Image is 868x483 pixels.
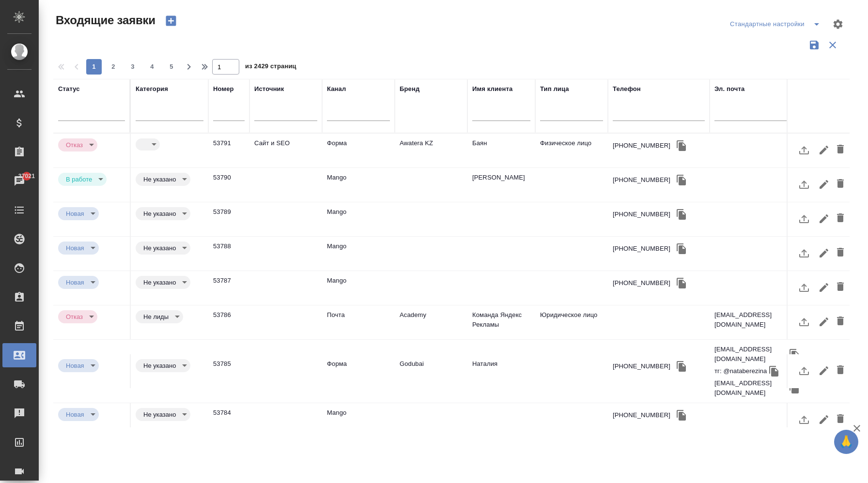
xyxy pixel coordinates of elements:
[208,305,249,339] td: 53786
[144,59,160,75] button: 4
[467,354,535,388] td: Наталия
[136,138,160,151] div: Отказ
[63,210,87,218] button: Новая
[63,313,86,321] button: Отказ
[136,173,190,186] div: Отказ
[322,168,395,202] td: Mango
[63,278,87,287] button: Новая
[63,244,87,252] button: Новая
[535,134,608,167] td: Физическое лицо
[838,432,854,452] span: 🙏
[832,241,849,265] button: Удалить
[327,84,346,94] div: Канал
[213,84,234,94] div: Номер
[136,84,168,94] div: Категория
[140,244,179,252] button: Не указано
[467,134,535,167] td: Баян
[208,168,249,202] td: 53790
[164,62,179,72] span: 5
[322,237,395,271] td: Mango
[613,362,670,371] div: [PHONE_NUMBER]
[805,36,823,54] button: Сохранить фильтры
[613,175,670,185] div: [PHONE_NUMBER]
[159,13,183,29] button: Создать
[58,138,97,151] div: Отказ
[249,134,322,167] td: Сайт и SEO
[63,141,86,149] button: Отказ
[63,410,87,419] button: Новая
[792,173,816,196] button: Загрузить файл
[832,207,849,230] button: Удалить
[767,364,781,378] button: Скопировать
[832,359,849,382] button: Удалить
[823,36,842,54] button: Сбросить фильтры
[832,138,849,162] button: Удалить
[140,175,179,183] button: Не указано
[58,276,99,289] div: Отказ
[395,134,467,167] td: Awatera KZ
[208,134,249,167] td: 53791
[674,359,689,374] button: Скопировать
[140,313,171,321] button: Не лиды
[58,173,107,186] div: Отказ
[58,359,99,372] div: Отказ
[136,359,190,372] div: Отказ
[816,138,832,162] button: Редактировать
[792,276,816,299] button: Загрузить файл
[53,13,155,28] span: Входящие заявки
[714,84,744,94] div: Эл. почта
[322,354,395,388] td: Форма
[792,408,816,431] button: Загрузить файл
[140,210,179,218] button: Не указано
[322,403,395,437] td: Mango
[208,271,249,305] td: 53787
[136,207,190,220] div: Отказ
[613,278,670,288] div: [PHONE_NUMBER]
[816,276,832,299] button: Редактировать
[164,59,179,75] button: 5
[714,378,787,398] p: [EMAIL_ADDRESS][DOMAIN_NAME]
[395,305,467,339] td: Academy
[136,276,190,289] div: Отказ
[322,202,395,236] td: Mango
[136,241,190,255] div: Отказ
[63,175,95,183] button: В работе
[13,171,41,181] span: 37021
[136,310,203,323] div: Это спам, фрилансеры, текущие клиенты и т.д.
[826,13,850,36] span: Настроить таблицу
[787,381,802,395] button: Скопировать
[674,276,689,290] button: Скопировать
[714,366,767,376] p: тг: @nataberezina
[832,276,849,299] button: Удалить
[728,16,826,32] div: split button
[2,169,36,193] a: 37021
[816,173,832,196] button: Редактировать
[792,359,816,382] button: Загрузить файл
[106,59,121,75] button: 2
[400,84,419,94] div: Бренд
[787,347,802,362] button: Скопировать
[58,241,99,255] div: Отказ
[535,305,608,339] td: Юридическое лицо
[58,408,99,421] div: Отказ
[63,362,87,370] button: Новая
[136,310,183,323] div: Отказ
[322,134,395,167] td: Форма
[140,410,179,419] button: Не указано
[816,408,832,431] button: Редактировать
[467,168,535,202] td: [PERSON_NAME]
[613,210,670,219] div: [PHONE_NUMBER]
[144,62,160,72] span: 4
[613,410,670,420] div: [PHONE_NUMBER]
[58,310,97,323] div: Отказ
[540,84,569,94] div: Тип лица
[245,60,296,75] span: из 2429 страниц
[816,207,832,230] button: Редактировать
[208,354,249,388] td: 53785
[792,207,816,230] button: Загрузить файл
[140,362,179,370] button: Не указано
[832,173,849,196] button: Удалить
[674,241,689,256] button: Скопировать
[674,138,689,153] button: Скопировать
[125,59,140,75] button: 3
